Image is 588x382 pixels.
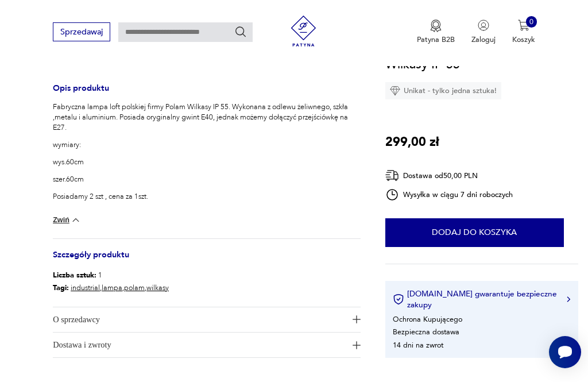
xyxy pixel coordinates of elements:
[124,283,145,293] a: polam
[353,315,361,323] img: Ikona plusa
[385,132,439,152] p: 299,00 zł
[53,102,361,133] p: Fabryczna lampa loft polskiej firmy Polam Wilkasy IP 55. Wykonana z odlewu żeliwnego, szkła ,meta...
[53,214,82,226] button: Zwiń
[53,307,361,332] button: Ikona plusaO sprzedawcy
[526,16,537,28] div: 0
[393,314,462,325] li: Ochrona Kupującego
[417,20,455,45] a: Ikona medaluPatyna B2B
[518,20,529,31] img: Ikona koszyka
[146,283,169,293] a: wilkasy
[385,188,513,202] div: Wysyłka w ciągu 7 dni roboczych
[102,283,122,293] a: lampa
[385,168,513,183] div: Dostawa od 50,00 PLN
[234,25,247,38] button: Szukaj
[53,281,169,295] p: , , ,
[71,283,100,293] a: industrial
[284,16,323,47] img: Patyna - sklep z meblami i dekoracjami vintage
[393,340,443,350] li: 14 dni na zwrot
[549,336,581,368] iframe: Smartsupp widget button
[53,29,110,36] a: Sprzedawaj
[417,34,455,45] p: Patyna B2B
[417,20,455,45] button: Patyna B2B
[53,157,361,167] p: wys.60cm
[390,86,400,96] img: Ikona diamentu
[567,296,570,302] img: Ikona strzałki w prawo
[53,268,169,281] p: 1
[53,283,69,293] b: Tagi:
[53,333,361,357] button: Ikona plusaDostawa i zwroty
[70,214,82,226] img: chevron down
[53,307,346,332] span: O sprzedawcy
[385,168,399,183] img: Ikona dostawy
[393,327,459,337] li: Bezpieczna dostawa
[393,288,570,310] button: [DOMAIN_NAME] gwarantuje bezpieczne zakupy
[53,85,361,102] h3: Opis produktu
[385,82,501,99] div: Unikat - tylko jedna sztuka!
[385,218,564,247] button: Dodaj do koszyka
[53,22,110,41] button: Sprzedawaj
[512,34,535,45] p: Koszyk
[353,341,361,349] img: Ikona plusa
[512,20,535,45] button: 0Koszyk
[53,333,346,357] span: Dostawa i zwroty
[430,20,442,32] img: Ikona medalu
[471,20,496,45] button: Zaloguj
[53,140,361,150] p: wymiary:
[53,191,361,202] p: Posiadamy 2 szt , cena za 1szt.
[478,20,489,31] img: Ikonka użytkownika
[53,252,361,269] h3: Szczegóły produktu
[53,174,361,184] p: szer.60cm
[393,294,404,305] img: Ikona certyfikatu
[53,270,96,280] b: Liczba sztuk:
[471,34,496,45] p: Zaloguj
